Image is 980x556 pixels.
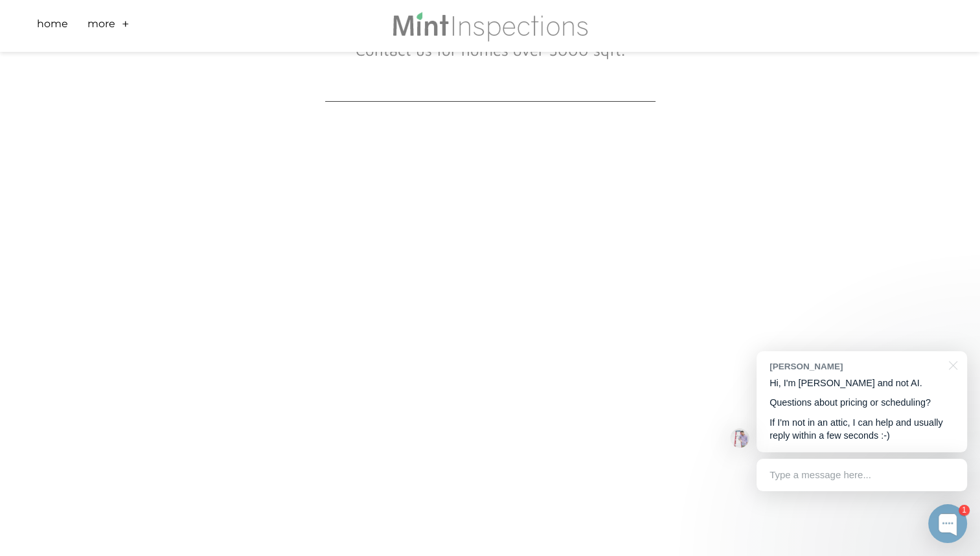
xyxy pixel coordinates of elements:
[769,396,954,410] p: Questions about pricing or scheduling?
[122,16,130,36] a: +
[769,376,954,390] p: Hi, I'm [PERSON_NAME] and not AI.
[959,505,970,516] div: 1
[87,16,115,36] a: More
[730,428,749,448] img: Josh Molleur
[769,360,941,373] div: [PERSON_NAME]
[757,459,967,491] div: Type a message here...
[769,416,954,443] p: If I'm not in an attic, I can help and usually reply within a few seconds :-)
[391,10,589,41] img: Mint Inspections
[37,16,68,36] a: Home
